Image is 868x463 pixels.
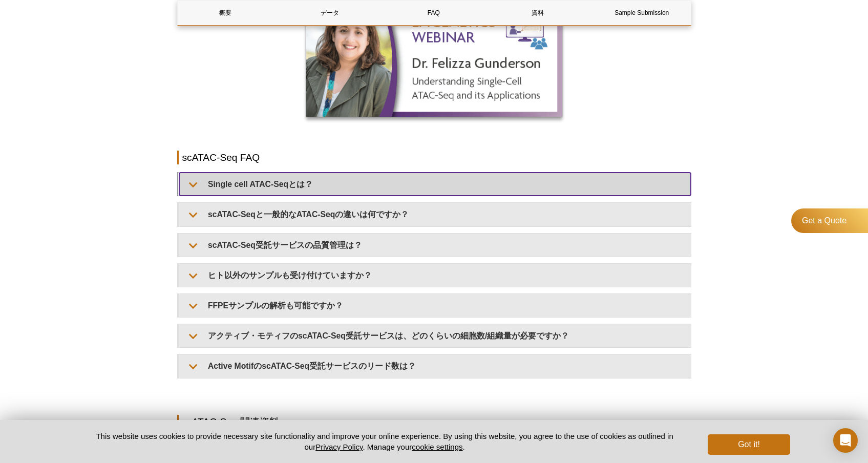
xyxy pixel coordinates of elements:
[179,203,691,226] summary: scATAC-Seqと一般的なATAC-Seqの違いは何ですか？
[490,1,586,25] a: 資料
[179,294,691,317] summary: FFPEサンプルの解析も可能ですか？
[594,1,690,25] a: Sample Submission
[179,354,691,377] summary: Active MotifのscATAC-Seq受託サービスのリード数は？
[177,415,691,429] h2: scATAC-Seq 関連資料
[282,1,378,25] a: データ
[179,234,691,257] summary: scATAC-Seq受託サービスの品質管理は？
[179,264,691,287] summary: ヒト以外のサンプルも受け付けていますか？
[386,1,482,25] a: FAQ
[179,173,691,196] summary: Single cell ATAC-Seqとは？
[708,434,790,455] button: Got it!
[78,431,691,452] p: This website uses cookies to provide necessary site functionality and improve your online experie...
[178,1,274,25] a: 概要
[179,324,691,347] summary: アクティブ・モティフのscATAC-Seq受託サービスは、どのくらいの細胞数/組織量が必要ですか？
[412,443,462,451] button: cookie settings
[177,151,691,164] h2: scATAC-Seq FAQ
[315,443,363,451] a: Privacy Policy
[791,208,868,233] a: Get a Quote
[833,428,858,453] div: Open Intercom Messenger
